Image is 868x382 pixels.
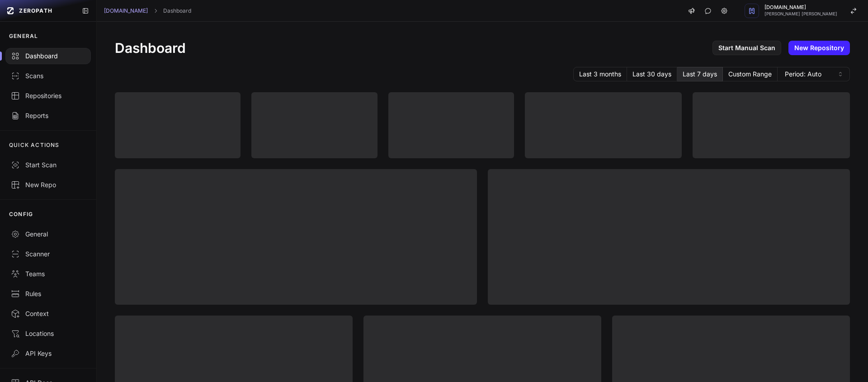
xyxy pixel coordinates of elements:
nav: breadcrumb [104,7,191,14]
a: New Repository [788,41,850,55]
p: GENERAL [9,33,38,40]
span: [DOMAIN_NAME] [764,5,837,10]
svg: caret sort, [837,71,844,78]
div: Scans [11,71,85,80]
div: Rules [11,289,85,298]
div: Locations [11,329,85,338]
button: Last 3 months [573,67,627,81]
a: ZEROPATH [4,4,75,18]
button: Last 30 days [627,67,677,81]
div: Scanner [11,250,85,259]
p: CONFIG [9,211,33,218]
div: New Repo [11,180,85,189]
div: General [11,230,85,239]
div: Teams [11,269,85,278]
div: API Keys [11,349,85,358]
button: Custom Range [723,67,778,81]
div: Reports [11,111,85,120]
div: Dashboard [11,52,85,61]
svg: chevron right, [152,8,159,14]
span: [PERSON_NAME] [PERSON_NAME] [764,12,837,16]
a: Start Manual Scan [712,41,781,55]
a: Dashboard [163,7,191,14]
div: Context [11,309,85,318]
div: Start Scan [11,160,85,170]
span: Period: Auto [785,70,821,79]
a: [DOMAIN_NAME] [104,7,148,14]
span: ZEROPATH [19,7,52,14]
h1: Dashboard [115,40,186,56]
p: QUICK ACTIONS [9,141,60,149]
div: Repositories [11,91,85,100]
button: Last 7 days [677,67,723,81]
